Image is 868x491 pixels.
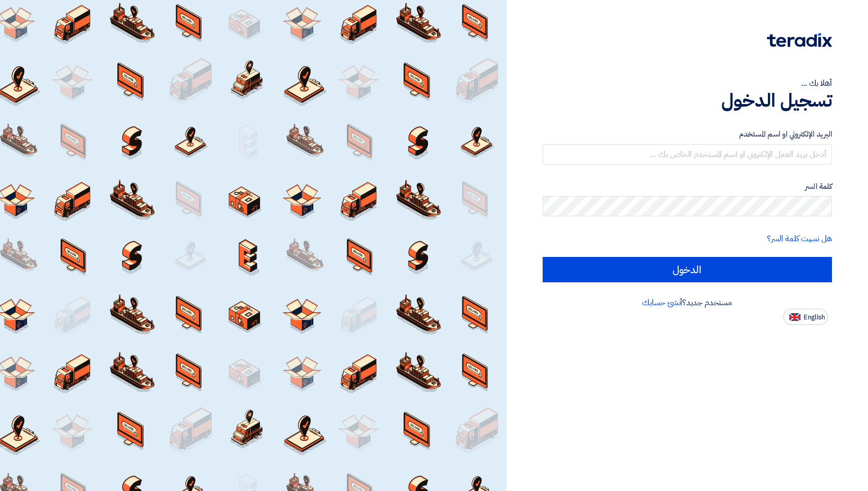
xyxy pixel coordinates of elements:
[642,297,682,309] a: أنشئ حسابك
[543,77,832,89] div: أهلا بك ...
[783,309,828,325] button: English
[767,233,832,245] a: هل نسيت كلمة السر؟
[543,257,832,282] input: الدخول
[789,313,800,321] img: en-US.png
[543,297,832,309] div: مستخدم جديد؟
[543,181,832,192] label: كلمة السر
[543,89,832,112] h1: تسجيل الدخول
[543,144,832,165] input: أدخل بريد العمل الإلكتروني او اسم المستخدم الخاص بك ...
[804,314,825,321] span: English
[767,33,832,47] img: Teradix logo
[543,128,832,140] label: البريد الإلكتروني او اسم المستخدم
